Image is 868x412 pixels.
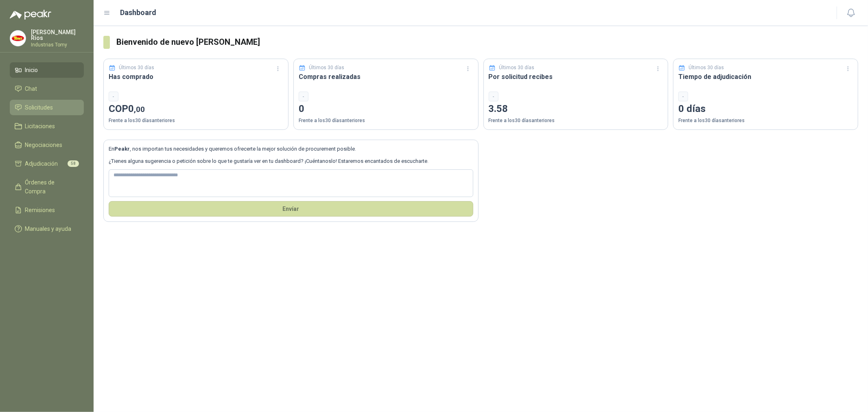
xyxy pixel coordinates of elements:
b: Peakr [114,146,130,152]
p: 3.58 [489,101,663,117]
div: - [678,92,688,101]
p: Frente a los 30 días anteriores [109,117,283,125]
span: 58 [68,160,79,167]
h1: Dashboard [120,7,157,18]
span: 0 [128,103,145,114]
div: - [109,92,118,101]
span: Órdenes de Compra [25,178,76,196]
span: Chat [25,84,37,93]
h3: Por solicitud recibes [489,72,663,82]
div: - [299,92,308,101]
span: ,00 [134,105,145,114]
p: Últimos 30 días [309,64,344,72]
img: Logo peakr [10,10,51,20]
p: Últimos 30 días [119,64,155,72]
p: Frente a los 30 días anteriores [299,117,473,125]
a: Manuales y ayuda [10,221,84,237]
span: Inicio [25,66,38,75]
h3: Bienvenido de nuevo [PERSON_NAME] [116,36,858,48]
p: En , nos importan tus necesidades y queremos ofrecerte la mejor solución de procurement posible. [109,145,473,153]
a: Órdenes de Compra [10,175,84,199]
button: Envíar [109,201,473,217]
p: Industrias Tomy [31,42,84,47]
p: 0 días [678,101,853,117]
a: Remisiones [10,202,84,218]
a: Negociaciones [10,137,84,153]
h3: Has comprado [109,72,283,82]
p: Frente a los 30 días anteriores [489,117,663,125]
img: Company Logo [10,31,26,46]
a: Adjudicación58 [10,156,84,171]
a: Solicitudes [10,100,84,115]
p: Frente a los 30 días anteriores [678,117,853,125]
h3: Tiempo de adjudicación [678,72,853,82]
p: Últimos 30 días [499,64,534,72]
span: Negociaciones [25,140,63,149]
span: Remisiones [25,206,55,215]
div: - [489,92,498,101]
a: Chat [10,81,84,96]
span: Solicitudes [25,103,53,112]
h3: Compras realizadas [299,72,473,82]
p: 0 [299,101,473,117]
span: Adjudicación [25,159,58,168]
span: Licitaciones [25,122,55,131]
p: COP [109,101,283,117]
p: Últimos 30 días [689,64,724,72]
a: Licitaciones [10,118,84,134]
span: Manuales y ayuda [25,224,72,233]
p: [PERSON_NAME] Ríos [31,29,84,41]
a: Inicio [10,62,84,78]
p: ¿Tienes alguna sugerencia o petición sobre lo que te gustaría ver en tu dashboard? ¡Cuéntanoslo! ... [109,157,473,165]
